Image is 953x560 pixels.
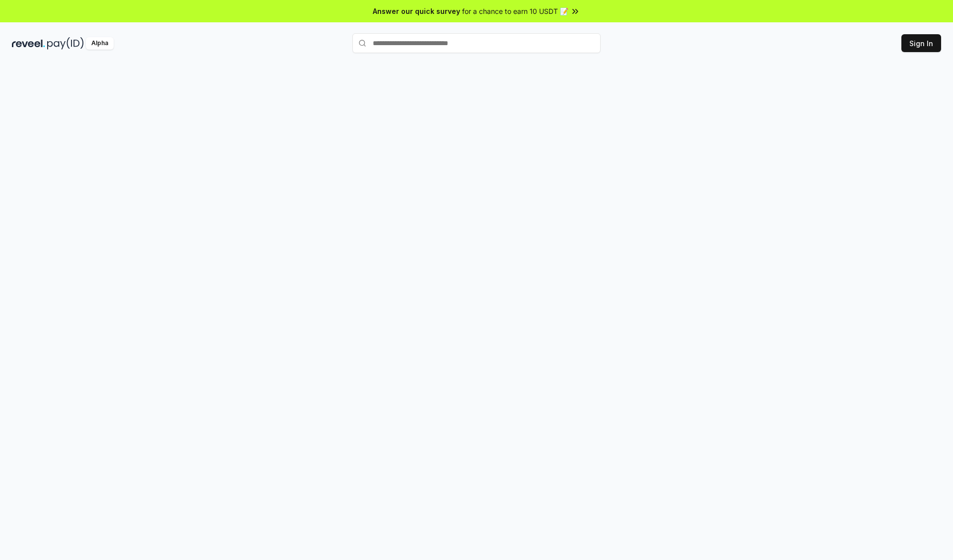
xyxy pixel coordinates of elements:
span: Answer our quick survey [373,6,460,16]
span: for a chance to earn 10 USDT 📝 [462,6,568,16]
div: Alpha [86,37,114,50]
img: pay_id [47,37,84,50]
button: Sign In [901,34,941,52]
img: reveel_dark [12,37,45,50]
